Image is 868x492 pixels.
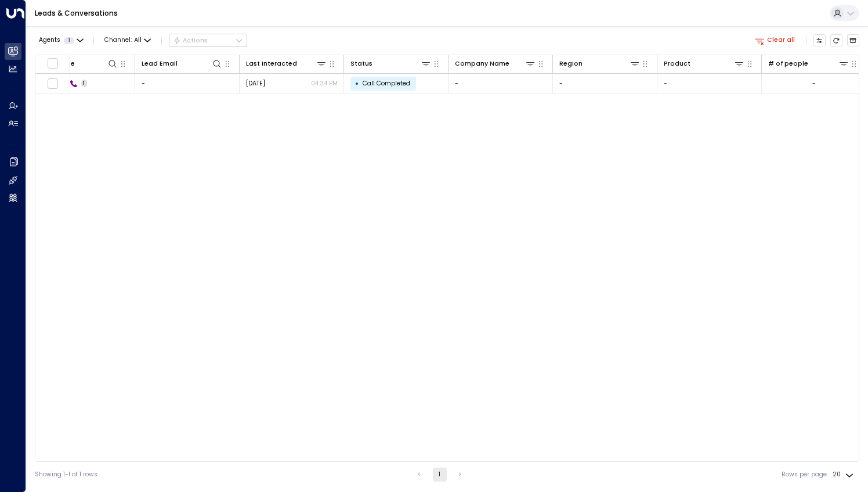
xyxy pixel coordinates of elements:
div: # of people [768,58,849,69]
label: Rows per page: [782,470,828,479]
td: - [135,74,240,94]
div: Company Name [455,58,536,69]
span: Call Completed [363,79,410,88]
button: Actions [169,34,247,48]
span: Agents [39,37,60,44]
div: Product [664,58,745,69]
button: Channel:All [101,34,154,46]
div: Last Interacted [246,59,297,69]
button: Archived Leads [847,34,860,47]
div: Lead Name [37,58,118,69]
span: Toggle select row [47,78,58,89]
div: Showing 1-1 of 1 rows [35,470,97,479]
div: Button group with a nested menu [169,34,247,48]
div: # of people [768,59,808,69]
div: Lead Email [142,59,178,69]
p: 04:34 PM [311,79,338,88]
div: Region [559,58,641,69]
span: Channel: [101,34,154,46]
button: Clear all [751,34,799,46]
div: Actions [173,37,208,45]
button: Agents1 [35,34,86,46]
span: 1 [81,80,88,87]
a: Leads & Conversations [35,8,118,18]
span: Toggle select all [47,58,58,69]
span: 1 [64,37,74,44]
td: - [657,74,762,94]
span: All [134,37,142,44]
div: 20 [833,468,856,482]
div: - [812,79,816,88]
button: Customize [813,34,826,47]
span: Aug 02, 2025 [246,79,265,88]
td: - [449,74,553,94]
td: - [553,74,657,94]
nav: pagination navigation [412,468,468,482]
button: page 1 [433,468,447,482]
div: • [355,76,359,91]
div: Status [350,58,432,69]
div: Lead Email [142,58,223,69]
div: Last Interacted [246,58,327,69]
span: Refresh [830,34,843,47]
div: Status [350,59,372,69]
div: Product [664,59,690,69]
div: Company Name [455,59,509,69]
div: Region [559,59,583,69]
